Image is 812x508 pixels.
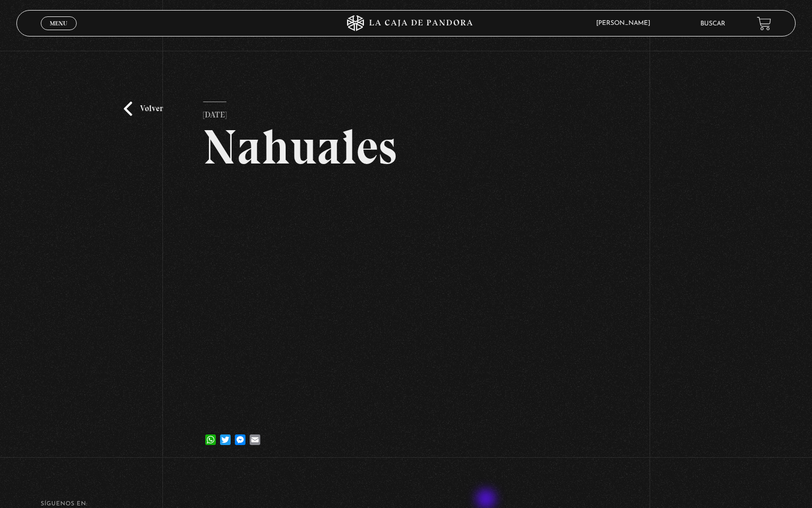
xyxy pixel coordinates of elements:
[46,29,71,37] span: Cerrar
[700,21,725,27] a: Buscar
[41,501,772,507] h4: SÍguenos en:
[248,424,262,445] a: Email
[203,187,608,415] iframe: Dailymotion video player – Nahuales (72)
[757,16,771,31] a: View your shopping cart
[233,424,248,445] a: Messenger
[591,20,661,26] span: [PERSON_NAME]
[124,102,163,116] a: Volver
[50,20,67,26] span: Menu
[203,424,218,445] a: WhatsApp
[203,102,226,123] p: [DATE]
[203,123,608,171] h2: Nahuales
[218,424,233,445] a: Twitter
